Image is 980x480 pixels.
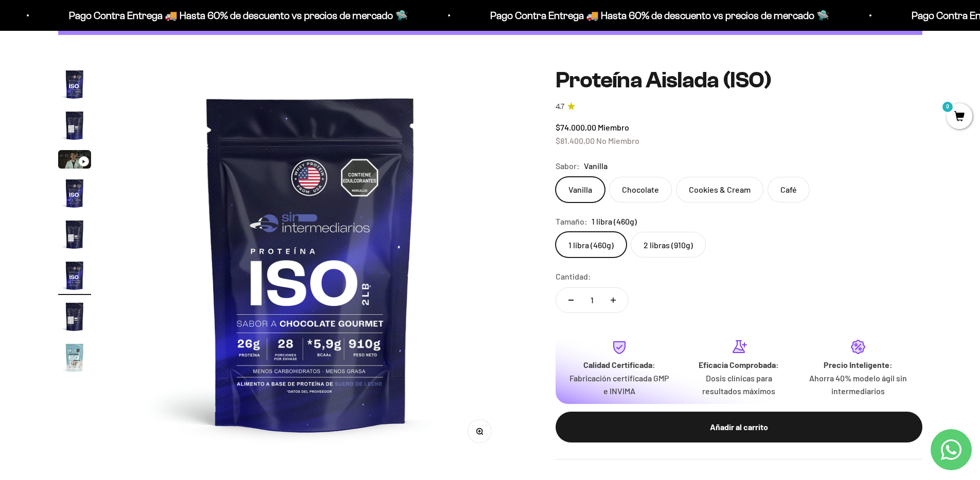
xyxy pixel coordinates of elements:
legend: Tamaño: [556,215,587,228]
button: Ir al artículo 5 [58,218,91,254]
img: Proteína Aislada (ISO) [58,300,91,333]
button: Ir al artículo 7 [58,300,91,336]
button: Ir al artículo 6 [58,259,91,295]
span: $74.000,00 [556,122,596,132]
button: Ir al artículo 3 [58,150,91,172]
p: Pago Contra Entrega 🚚 Hasta 60% de descuento vs precios de mercado 🛸 [466,7,805,24]
img: Proteína Aislada (ISO) [58,259,91,292]
strong: Eficacia Comprobada: [699,360,779,370]
button: Añadir al carrito [556,412,922,442]
p: Dosis clínicas para resultados máximos [687,372,790,398]
img: Proteína Aislada (ISO) [58,177,91,210]
div: Añadir al carrito [576,420,902,434]
strong: Calidad Certificada: [583,360,655,370]
img: Proteína Aislada (ISO) [58,341,91,374]
span: No Miembro [596,136,639,145]
img: Proteína Aislada (ISO) [58,109,91,142]
img: Proteína Aislada (ISO) [58,218,91,251]
legend: Sabor: [556,159,580,173]
span: 1 libra (460g) [592,215,637,228]
a: 4.74.7 de 5.0 estrellas [556,101,922,113]
p: Fabricación certificada GMP e INVIMA [568,372,671,398]
mark: 0 [941,101,954,113]
button: Aumentar cantidad [598,288,628,312]
strong: Precio Inteligente: [824,360,893,370]
button: Ir al artículo 1 [58,68,91,104]
button: Ir al artículo 2 [58,109,91,145]
p: Pago Contra Entrega 🚚 Hasta 60% de descuento vs precios de mercado 🛸 [45,7,384,24]
button: Ir al artículo 8 [58,341,91,377]
span: $81.400,00 [556,136,595,145]
span: Vanilla [584,159,608,173]
label: Cantidad: [556,270,591,283]
button: Reducir cantidad [556,288,586,312]
button: Ir al artículo 4 [58,177,91,213]
img: Proteína Aislada (ISO) [58,68,91,101]
span: Miembro [598,122,629,132]
a: 0 [947,112,972,123]
h1: Proteína Aislada (ISO) [556,68,922,93]
img: Proteína Aislada (ISO) [115,68,506,458]
p: Ahorra 40% modelo ágil sin intermediarios [807,372,910,398]
span: 4.7 [556,101,564,113]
